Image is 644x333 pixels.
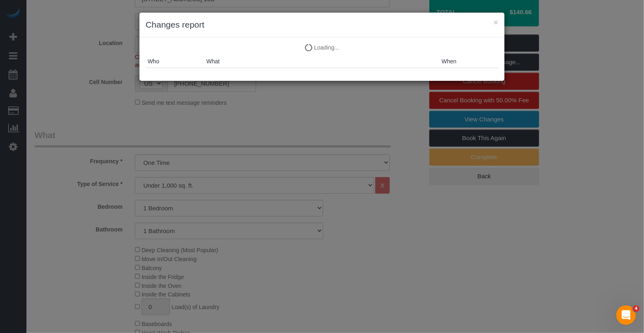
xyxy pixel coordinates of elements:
span: 4 [633,305,640,312]
iframe: Intercom live chat [616,305,636,325]
button: × [494,18,498,26]
h3: Changes report [146,19,498,31]
th: When [439,55,498,68]
th: Who [146,55,205,68]
th: What [205,55,440,68]
sui-modal: Changes report [139,13,505,81]
p: Loading... [146,43,498,52]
